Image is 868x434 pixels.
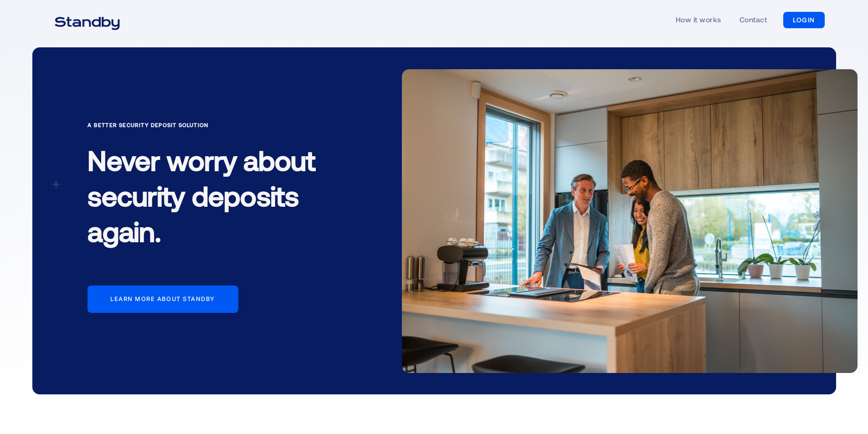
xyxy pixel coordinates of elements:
div: A Better Security Deposit Solution [87,120,343,129]
div: Learn more about standby [110,296,215,303]
a: Learn more about standby [87,286,238,313]
h1: Never worry about security deposits again. [87,135,343,264]
a: home [43,11,131,29]
a: LOGIN [783,12,825,28]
